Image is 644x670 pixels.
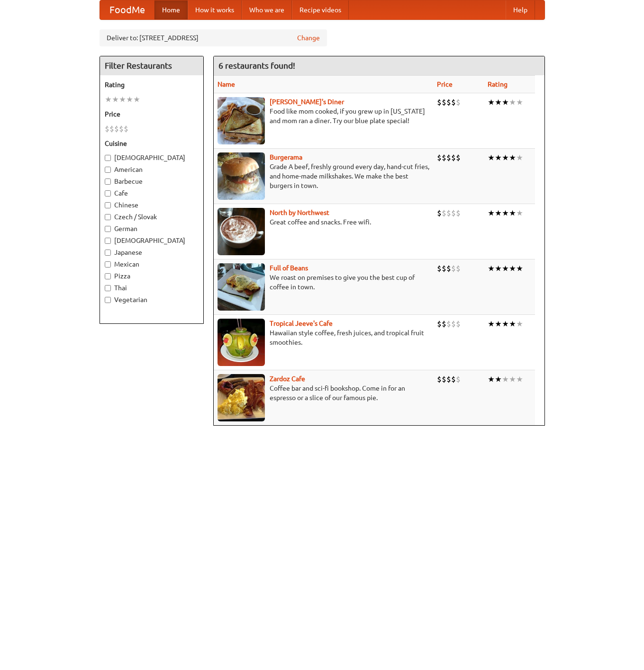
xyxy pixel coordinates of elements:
[218,152,265,200] img: burgerama.jpg
[509,208,516,218] li: ★
[502,319,509,329] li: ★
[100,29,327,46] div: Deliver to: [STREET_ADDRESS]
[105,80,199,89] h5: Rating
[516,152,523,163] li: ★
[218,263,265,311] img: beans.jpg
[105,285,111,291] input: Thai
[446,374,451,384] li: $
[126,94,133,105] li: ★
[516,319,523,329] li: ★
[218,273,429,292] p: We roast on premises to give you the best cup of coffee in town.
[488,152,495,163] li: ★
[105,155,111,161] input: [DEMOGRAPHIC_DATA]
[451,263,456,274] li: $
[188,0,242,19] a: How it works
[509,374,516,384] li: ★
[119,124,124,134] li: $
[502,208,509,218] li: ★
[133,94,140,105] li: ★
[218,162,429,190] p: Grade A beef, freshly ground every day, hand-cut fries, and home-made milkshakes. We make the bes...
[218,374,265,421] img: zardoz.jpg
[105,238,111,244] input: [DEMOGRAPHIC_DATA]
[488,263,495,274] li: ★
[516,97,523,107] li: ★
[218,328,429,347] p: Hawaiian style coffee, fresh juices, and tropical fruit smoothies.
[270,264,308,272] a: Full of Beans
[495,374,502,384] li: ★
[446,97,451,107] li: $
[442,263,446,274] li: $
[154,0,188,19] a: Home
[270,153,302,161] a: Burgerama
[437,208,442,218] li: $
[270,320,333,327] a: Tropical Jeeve's Cafe
[456,374,461,384] li: $
[105,212,199,222] label: Czech / Slovak
[451,319,456,329] li: $
[100,0,154,19] a: FoodMe
[270,375,305,383] a: Zardoz Cafe
[509,319,516,329] li: ★
[105,167,111,173] input: American
[442,152,446,163] li: $
[495,319,502,329] li: ★
[105,283,199,293] label: Thai
[456,263,461,274] li: $
[119,94,126,105] li: ★
[105,224,199,233] label: German
[112,94,119,105] li: ★
[105,248,199,257] label: Japanese
[502,374,509,384] li: ★
[488,208,495,218] li: ★
[218,319,265,366] img: jeeves.jpg
[488,319,495,329] li: ★
[502,152,509,163] li: ★
[100,56,203,75] h4: Filter Restaurants
[442,374,446,384] li: $
[451,152,456,163] li: $
[509,263,516,274] li: ★
[437,80,453,88] a: Price
[502,263,509,274] li: ★
[105,139,199,148] h5: Cuisine
[105,236,199,245] label: [DEMOGRAPHIC_DATA]
[437,152,442,163] li: $
[105,250,111,256] input: Japanese
[456,97,461,107] li: $
[105,297,111,303] input: Vegetarian
[502,97,509,107] li: ★
[270,209,329,216] a: North by Northwest
[105,188,199,198] label: Cafe
[516,263,523,274] li: ★
[270,98,344,106] a: [PERSON_NAME]'s Diner
[456,319,461,329] li: $
[495,208,502,218] li: ★
[451,374,456,384] li: $
[495,97,502,107] li: ★
[105,226,111,232] input: German
[218,107,429,125] p: Food like mom cooked, if you grew up in [US_STATE] and mom ran a diner. Try our blue plate special!
[242,0,292,19] a: Who we are
[516,374,523,384] li: ★
[105,177,199,186] label: Barbecue
[506,0,535,19] a: Help
[495,263,502,274] li: ★
[451,208,456,218] li: $
[446,152,451,163] li: $
[495,152,502,163] li: ★
[105,165,199,174] label: American
[218,97,265,144] img: sallys.jpg
[437,374,442,384] li: $
[437,263,442,274] li: $
[105,153,199,162] label: [DEMOGRAPHIC_DATA]
[218,61,295,70] ng-pluralize: 6 restaurants found!
[105,200,199,210] label: Chinese
[451,97,456,107] li: $
[297,33,320,43] a: Change
[516,208,523,218] li: ★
